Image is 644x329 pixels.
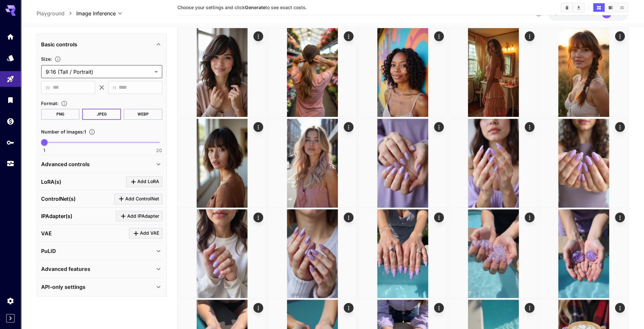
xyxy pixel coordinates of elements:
[344,212,353,222] div: Actions
[253,31,263,41] div: Actions
[41,279,162,295] div: API-only settings
[178,119,266,208] img: 9k=
[41,265,90,273] p: Advanced features
[268,209,357,298] img: Z
[615,212,625,222] div: Actions
[7,138,14,147] div: API Keys
[116,211,162,222] button: Click to add IPAdapter
[573,3,584,12] button: Download All
[137,178,159,186] span: Add LoRA
[41,129,86,134] span: Number of images : 1
[434,303,444,313] div: Actions
[434,31,444,41] div: Actions
[114,194,162,204] button: Click to add ControlNet
[41,56,52,62] span: Size :
[525,303,534,313] div: Actions
[358,119,447,208] img: 9k=
[344,31,353,41] div: Actions
[268,119,357,208] img: Z
[539,28,628,117] img: 2Q==
[126,176,162,187] button: Click to add LoRA
[41,283,85,291] p: API-only settings
[561,3,573,12] button: Clear Images
[7,33,14,41] div: Home
[113,84,116,91] span: H
[434,122,444,132] div: Actions
[124,109,162,120] button: WEBP
[554,11,574,16] span: $180.09
[539,209,628,298] img: Z
[525,31,534,41] div: Actions
[41,160,90,168] p: Advanced controls
[539,119,628,208] img: 9k=
[449,28,538,117] img: 2Q==
[76,9,116,17] span: Image Inference
[178,209,266,298] img: 9k=
[41,229,52,237] p: VAE
[253,303,263,313] div: Actions
[177,5,307,10] span: Choose your settings and click to see exact costs.
[7,117,14,125] div: Wallet
[41,195,76,203] p: ControlNet(s)
[41,37,162,52] div: Basic controls
[41,101,58,106] span: Format :
[46,84,50,91] span: W
[7,54,14,62] div: Models
[41,243,162,259] div: PuLID
[37,9,65,17] a: Playground
[449,209,538,298] img: 2Q==
[37,9,76,17] nav: breadcrumb
[43,147,45,154] span: 1
[605,3,616,12] button: Show images in video view
[434,212,444,222] div: Actions
[82,109,121,120] button: JPEG
[615,31,625,41] div: Actions
[344,303,353,313] div: Actions
[245,5,265,10] b: Generate
[129,228,162,239] button: Click to add VAE
[41,109,80,120] button: PNG
[156,147,162,154] span: 20
[525,212,534,222] div: Actions
[46,68,152,76] span: 9:16 (Tall / Portrait)
[140,229,159,237] span: Add VAE
[41,247,56,255] p: PuLID
[253,212,263,222] div: Actions
[7,297,14,305] div: Settings
[253,122,263,132] div: Actions
[58,100,70,107] button: Choose the file format for the output image.
[615,122,625,132] div: Actions
[52,56,64,62] button: Adjust the dimensions of the generated image by specifying its width and height in pixels, or sel...
[7,96,14,104] div: Library
[41,212,72,220] p: IPAdapter(s)
[574,11,596,16] span: credits left
[561,3,585,12] div: Clear ImagesDownload All
[358,209,447,298] img: Z
[127,212,159,220] span: Add IPAdapter
[525,122,534,132] div: Actions
[125,195,159,203] span: Add ControlNet
[593,3,605,12] button: Show images in grid view
[86,129,98,135] button: Specify how many images to generate in a single request. Each image generation will be charged se...
[344,122,353,132] div: Actions
[449,119,538,208] img: Z
[358,28,447,117] img: Z
[178,28,266,117] img: 2Q==
[6,314,15,322] button: Expand sidebar
[615,303,625,313] div: Actions
[7,75,14,83] div: Playground
[268,28,357,117] img: 9k=
[592,3,628,12] div: Show images in grid viewShow images in video viewShow images in list view
[41,156,162,172] div: Advanced controls
[41,40,77,48] p: Basic controls
[616,3,628,12] button: Show images in list view
[41,178,61,186] p: LoRA(s)
[7,160,14,168] div: Usage
[41,261,162,277] div: Advanced features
